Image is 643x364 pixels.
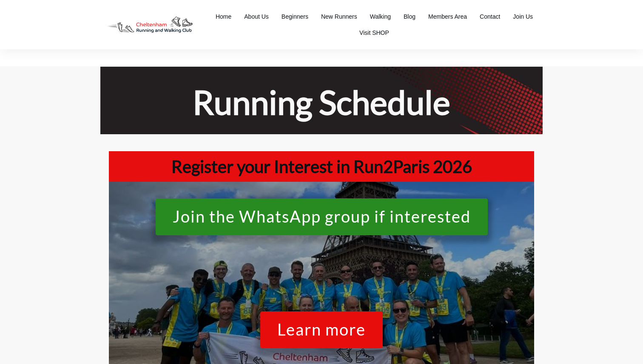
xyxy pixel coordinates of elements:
a: Join Us [513,11,533,23]
h1: Register your Interest in Run2Paris 2026 [113,155,530,178]
a: Blog [404,11,415,23]
a: Members Area [428,11,467,23]
a: Contact [480,11,500,23]
h1: Running Schedule [109,81,534,124]
a: Visit SHOP [359,27,389,39]
a: Walking [370,11,391,23]
a: Join the WhatsApp group if interested [156,198,488,235]
span: Join the WhatsApp group if interested [173,208,471,230]
img: Decathlon [100,11,199,39]
span: Learn more [277,321,366,343]
a: Home [216,11,231,23]
a: About Us [244,11,269,23]
a: Learn more [260,311,383,348]
a: Beginners [282,11,308,23]
a: New Runners [321,11,357,23]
